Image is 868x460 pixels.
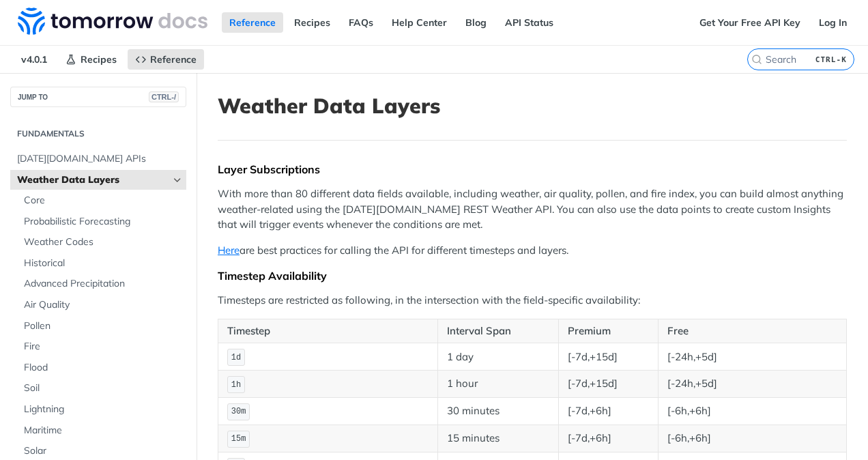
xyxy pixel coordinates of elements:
[384,12,454,33] a: Help Center
[658,425,846,452] td: [-6h,+6h]
[18,8,207,35] img: Tomorrow.io Weather API Docs
[231,407,246,416] span: 30m
[438,398,558,425] td: 30 minutes
[218,269,847,283] div: Timestep Availability
[81,53,117,66] span: Recipes
[218,319,438,343] th: Timestep
[10,149,186,169] a: [DATE][DOMAIN_NAME] APIs
[218,94,847,118] h1: Weather Data Layers
[24,340,183,354] span: Fire
[218,243,847,259] p: are best practices for calling the API for different timesteps and layers.
[17,173,169,187] span: Weather Data Layers
[458,12,494,33] a: Blog
[24,444,183,458] span: Solar
[14,49,55,70] span: v4.0.1
[17,212,186,232] a: Probabilistic Forecasting
[218,162,847,176] div: Layer Subscriptions
[128,49,204,70] a: Reference
[172,175,183,186] button: Hide subpages for Weather Data Layers
[558,425,658,452] td: [-7d,+6h]
[24,403,183,416] span: Lightning
[438,343,558,371] td: 1 day
[17,295,186,315] a: Air Quality
[218,293,847,308] p: Timesteps are restricted as following, in the intersection with the field-specific availability:
[24,382,183,395] span: Soil
[149,91,179,102] span: CTRL-/
[658,371,846,398] td: [-24h,+5d]
[24,277,183,291] span: Advanced Precipitation
[558,319,658,343] th: Premium
[218,186,847,233] p: With more than 80 different data fields available, including weather, air quality, pollen, and fi...
[10,170,186,190] a: Weather Data LayersHide subpages for Weather Data Layers
[24,194,183,207] span: Core
[17,378,186,399] a: Soil
[24,257,183,270] span: Historical
[497,12,561,33] a: API Status
[24,215,183,229] span: Probabilistic Forecasting
[438,319,558,343] th: Interval Span
[231,434,246,444] span: 15m
[658,319,846,343] th: Free
[24,319,183,333] span: Pollen
[692,12,808,33] a: Get Your Free API Key
[751,54,762,65] svg: Search
[558,371,658,398] td: [-7d,+15d]
[438,425,558,452] td: 15 minutes
[811,12,854,33] a: Log In
[10,87,186,107] button: JUMP TOCTRL-/
[17,420,186,441] a: Maritime
[231,353,241,362] span: 1d
[558,343,658,371] td: [-7d,+15d]
[17,253,186,274] a: Historical
[17,232,186,253] a: Weather Codes
[341,12,381,33] a: FAQs
[17,316,186,336] a: Pollen
[58,49,124,70] a: Recipes
[17,190,186,211] a: Core
[10,128,186,140] h2: Fundamentals
[150,53,197,66] span: Reference
[17,336,186,357] a: Fire
[17,358,186,378] a: Flood
[218,244,240,257] a: Here
[658,343,846,371] td: [-24h,+5d]
[24,361,183,375] span: Flood
[24,235,183,249] span: Weather Codes
[17,152,183,166] span: [DATE][DOMAIN_NAME] APIs
[222,12,283,33] a: Reference
[24,424,183,437] span: Maritime
[231,380,241,390] span: 1h
[17,274,186,294] a: Advanced Precipitation
[558,398,658,425] td: [-7d,+6h]
[438,371,558,398] td: 1 hour
[658,398,846,425] td: [-6h,+6h]
[17,399,186,420] a: Lightning
[287,12,338,33] a: Recipes
[812,53,850,66] kbd: CTRL-K
[24,298,183,312] span: Air Quality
